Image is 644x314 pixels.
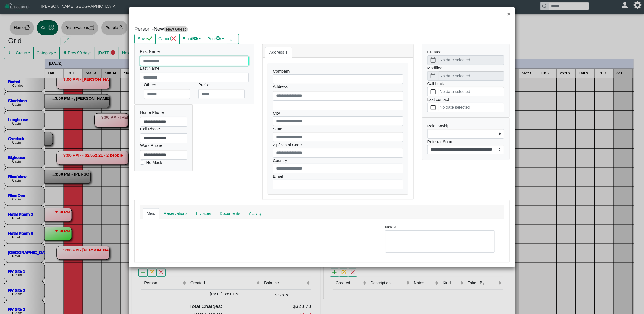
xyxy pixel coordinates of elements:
div: Relationship Referral Source [422,118,509,160]
button: calendar [428,87,439,96]
h6: First Name [140,49,249,54]
h6: Prefix: [198,82,245,87]
button: calendar [428,103,439,112]
svg: calendar [431,105,436,110]
label: No Mask [146,160,162,166]
div: Company City State Zip/Postal Code Country Email [268,63,408,194]
svg: calendar [431,89,436,94]
div: Notes [381,224,499,253]
a: Documents [215,208,245,219]
a: Activity [245,208,266,219]
label: No date selected [439,87,504,96]
svg: x [171,36,176,41]
h6: Others [144,82,190,87]
h6: Work Phone [140,143,187,148]
h6: Home Phone [140,110,187,115]
a: Misc [143,208,160,219]
i: New [154,26,164,32]
a: Address 1 [265,47,292,58]
button: Emailenvelope fill [179,34,205,44]
button: Close [503,7,515,22]
svg: arrows angle expand [231,36,236,41]
h6: Cell Phone [140,127,187,131]
h6: Last Name [140,66,249,71]
svg: envelope fill [193,36,198,41]
a: Reservations [159,208,192,219]
button: Cancelx [155,34,180,44]
button: arrows angle expand [227,34,239,44]
h6: Address [273,84,403,89]
button: Printprinter fill [204,34,227,44]
label: No date selected [439,103,504,112]
div: Created Modified Call back Last contact [422,44,509,118]
h5: Person - [134,26,318,32]
svg: printer fill [216,36,221,41]
a: Invoices [192,208,215,219]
